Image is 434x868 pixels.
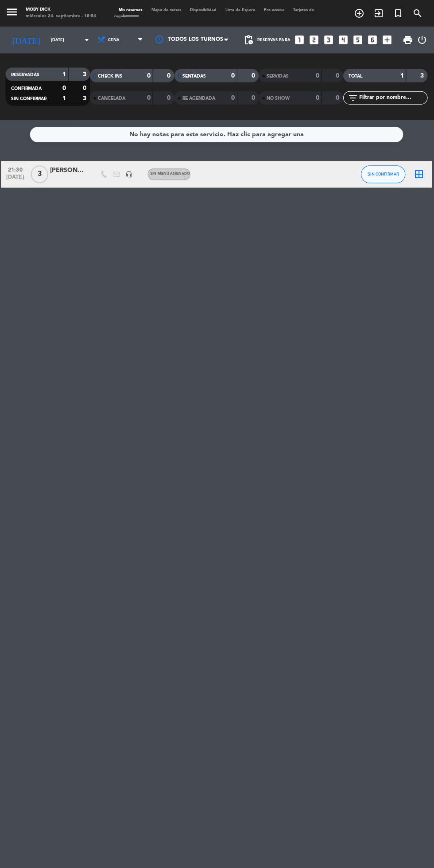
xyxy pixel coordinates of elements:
strong: 0 [316,94,319,101]
span: Mapa de mesas [147,8,186,12]
strong: 0 [84,85,89,91]
strong: 0 [147,94,151,101]
span: Sin menú asignado [151,172,190,175]
strong: 0 [336,72,341,78]
i: add_circle_outline [354,8,364,19]
strong: 3 [420,72,426,78]
i: exit_to_app [373,8,384,19]
strong: 0 [252,72,257,78]
i: looks_5 [352,34,364,46]
span: SENTADAS [183,74,206,78]
span: CANCELADA [99,96,126,100]
i: looks_two [308,34,320,46]
strong: 3 [84,95,89,101]
div: Moby Dick [27,7,97,13]
strong: 0 [252,94,257,101]
span: [DATE] [5,174,27,184]
span: RESERVADAS [12,72,40,77]
i: add_box [381,34,393,46]
i: filter_list [348,92,358,103]
span: 21:30 [5,164,27,174]
strong: 0 [316,72,319,78]
span: SIN CONFIRMAR [368,171,399,176]
span: print [403,35,413,45]
strong: 0 [232,72,235,78]
i: power_settings_new [417,35,427,45]
i: looks_6 [367,34,378,46]
strong: 0 [336,94,341,101]
button: menu [7,5,20,21]
i: [DATE] [7,31,47,49]
span: Lista de Espera [221,8,260,12]
i: turned_in_not [393,8,403,19]
div: LOG OUT [417,27,427,53]
strong: 1 [400,72,403,78]
span: SERVIDAS [267,74,289,78]
i: border_all [413,168,424,179]
input: Filtrar por nombre... [358,93,427,102]
span: Pre-acceso [260,8,289,12]
strong: 1 [63,71,67,77]
span: RE AGENDADA [183,96,216,100]
div: [PERSON_NAME] [51,165,86,175]
i: menu [7,5,20,19]
span: Cena [109,38,120,43]
i: looks_one [294,34,305,46]
div: miércoles 24. septiembre - 18:54 [27,13,97,20]
i: search [412,8,423,19]
strong: 0 [147,72,151,78]
strong: 0 [232,94,235,101]
span: Reservas para [258,38,291,43]
span: NO SHOW [267,96,290,100]
span: Disponibilidad [186,8,221,12]
span: 3 [32,165,49,183]
span: CHECK INS [99,74,123,78]
strong: 0 [168,94,173,101]
span: SIN CONFIRMAR [12,96,47,101]
strong: 0 [63,85,67,91]
span: CONFIRMADA [12,86,43,90]
i: looks_4 [337,34,349,46]
strong: 3 [84,71,89,77]
i: headset_mic [126,170,133,177]
strong: 1 [63,95,67,101]
div: No hay notas para este servicio. Haz clic para agregar una [130,129,304,139]
span: Mis reservas [115,8,147,12]
span: pending_actions [244,35,254,45]
i: arrow_drop_down [82,35,93,45]
button: SIN CONFIRMAR [361,165,405,183]
i: looks_3 [323,34,334,46]
span: TOTAL [349,74,362,78]
strong: 0 [168,72,173,78]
